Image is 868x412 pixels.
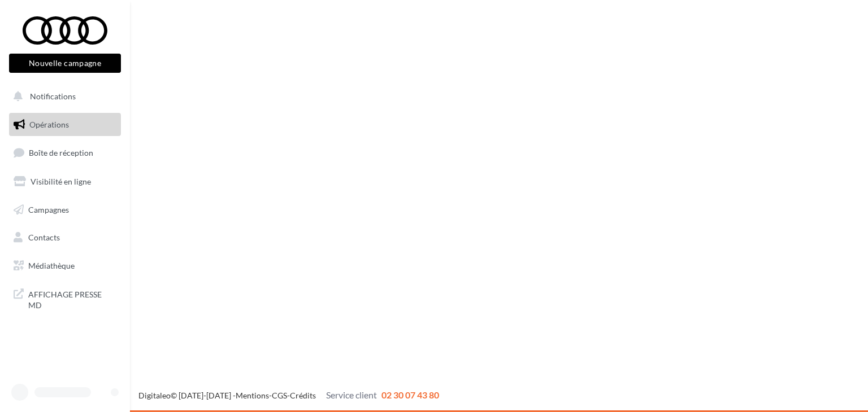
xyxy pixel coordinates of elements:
[272,391,287,400] a: CGS
[31,177,91,186] span: Visibilité en ligne
[236,391,269,400] a: Mentions
[28,287,116,311] span: AFFICHAGE PRESSE MD
[29,120,69,129] span: Opérations
[7,113,123,137] a: Opérations
[30,91,76,101] span: Notifications
[7,254,123,278] a: Médiathèque
[326,389,377,400] span: Service client
[381,389,439,400] span: 02 30 07 43 80
[7,226,123,249] a: Contacts
[29,148,93,157] span: Boîte de réception
[138,391,171,400] a: Digitaleo
[28,261,75,270] span: Médiathèque
[9,54,121,73] button: Nouvelle campagne
[7,170,123,194] a: Visibilité en ligne
[7,85,119,108] button: Notifications
[7,198,123,222] a: Campagnes
[7,282,123,315] a: AFFICHAGE PRESSE MD
[7,141,123,165] a: Boîte de réception
[28,233,60,242] span: Contacts
[28,204,69,214] span: Campagnes
[138,391,439,400] span: © [DATE]-[DATE] - - -
[290,391,316,400] a: Crédits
